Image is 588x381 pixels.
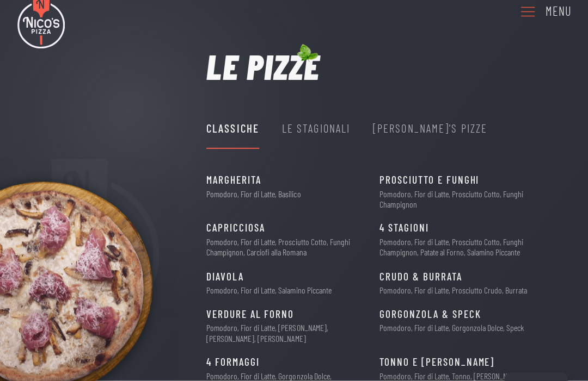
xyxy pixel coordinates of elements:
p: Pomodoro, Fior di Latte, Basilico [206,190,300,200]
p: Pomodoro, Fior di Latte, Prosciutto Cotto, Funghi Champignon, Patate al Forno, Salamino Piccante [379,238,538,258]
p: Pomodoro, Fior di Latte, [PERSON_NAME], [PERSON_NAME], [PERSON_NAME] [206,323,365,343]
span: Gorgonzola & Speck [379,307,480,323]
p: Pomodoro, Fior di Latte, Salamino Piccante [206,285,330,296]
span: CRUDO & BURRATA [379,269,461,286]
span: Tonno e [PERSON_NAME] [379,354,493,371]
div: [PERSON_NAME]'s Pizze [372,120,486,138]
span: Margherita [206,173,260,190]
div: Classiche [206,120,259,138]
span: 4 Formaggi [206,354,259,371]
span: Prosciutto e Funghi [379,173,478,190]
p: Pomodoro, Fior di Latte, Prosciutto Cotto, Funghi Champignon, Carciofi alla Romana [206,238,365,258]
p: Pomodoro, Fior di Latte, Prosciutto Crudo, Burrata [379,285,526,296]
span: Verdure al Forno [206,307,293,323]
span: 4 Stagioni [379,221,428,238]
p: Pomodoro, Fior di Latte, Prosciutto Cotto, Funghi Champignon [379,190,538,210]
span: Capricciosa [206,221,264,238]
p: Pomodoro, Fior di Latte, Gorgonzola Dolce, Speck [379,323,523,333]
span: Diavola [206,269,243,286]
h1: Le pizze [206,50,319,85]
div: Le Stagionali [281,120,349,138]
div: Menu [544,3,570,23]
